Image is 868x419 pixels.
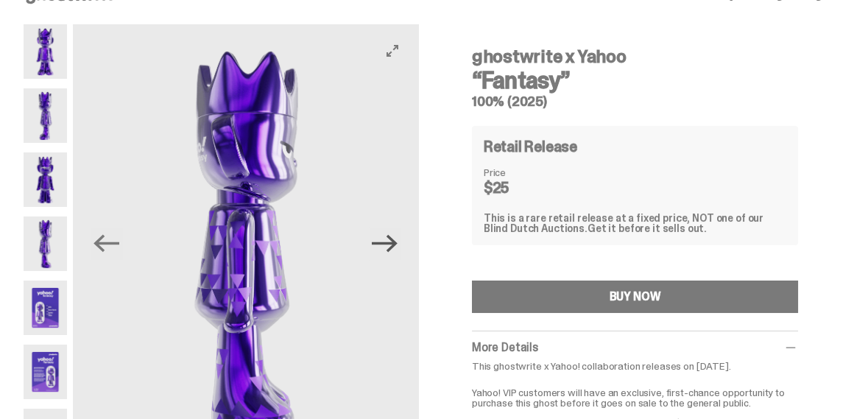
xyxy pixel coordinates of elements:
img: Yahoo-HG---5.png [24,281,67,335]
div: BUY NOW [609,291,660,303]
dd: $25 [484,180,557,195]
button: Previous [91,228,123,260]
button: Next [369,228,401,260]
h3: “Fantasy” [472,68,798,92]
span: More Details [472,339,538,355]
dt: Price [484,167,557,177]
img: Yahoo-HG---4.png [24,216,67,271]
img: Yahoo-HG---1.png [24,24,67,79]
span: Get it before it sells out. [588,222,707,235]
img: Yahoo-HG---2.png [24,88,67,143]
img: Yahoo-HG---6.png [24,345,67,399]
p: This ghostwrite x Yahoo! collaboration releases on [DATE]. [472,361,798,371]
h5: 100% (2025) [472,95,798,108]
h4: Retail Release [484,139,577,154]
button: View full-screen [384,42,401,60]
button: BUY NOW [472,281,798,313]
h4: ghostwrite x Yahoo [472,48,798,66]
img: Yahoo-HG---3.png [24,152,67,207]
div: This is a rare retail release at a fixed price, NOT one of our Blind Dutch Auctions. [484,213,786,233]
